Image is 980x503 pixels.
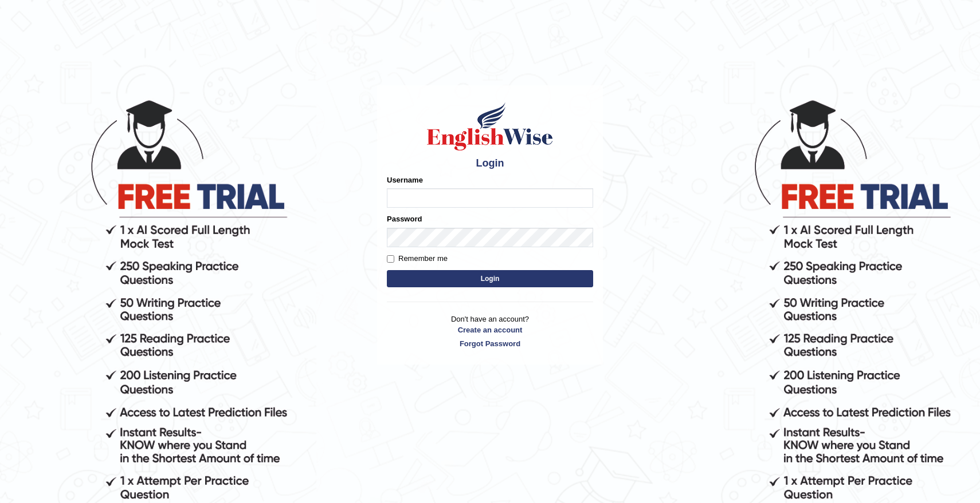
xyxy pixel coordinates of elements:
img: Logo of English Wise sign in for intelligent practice with AI [425,101,555,152]
h4: Login [387,158,593,169]
input: Remember me [387,255,394,263]
a: Forgot Password [387,338,593,349]
button: Login [387,270,593,287]
label: Username [387,175,423,185]
p: Don't have an account? [387,314,593,349]
label: Password [387,213,422,224]
label: Remember me [387,253,448,264]
a: Create an account [387,324,593,335]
